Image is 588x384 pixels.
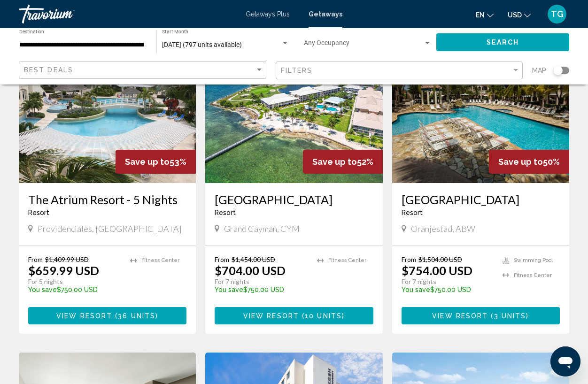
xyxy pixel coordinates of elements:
[514,257,553,263] span: Swimming Pool
[45,255,89,263] span: $1,409.99 USD
[545,4,569,24] button: User Menu
[215,263,286,277] p: $704.00 USD
[205,33,382,183] img: ii_gcy1.jpg
[28,192,186,207] a: The Atrium Resort - 5 Nights
[402,307,560,324] button: View Resort(3 units)
[402,263,472,277] p: $754.00 USD
[532,64,546,77] span: Map
[215,286,307,293] p: $750.00 USD
[141,257,179,263] span: Fitness Center
[215,277,307,286] p: For 7 nights
[514,272,552,278] span: Fitness Center
[476,11,485,19] span: en
[28,307,186,324] button: View Resort(36 units)
[215,286,243,293] span: You save
[476,8,494,22] button: Change language
[487,39,519,46] span: Search
[402,286,493,293] p: $750.00 USD
[215,307,373,324] button: View Resort(10 units)
[215,255,229,263] span: From
[436,33,569,51] button: Search
[402,277,493,286] p: For 7 nights
[162,41,242,48] span: [DATE] (797 units available)
[299,312,345,320] span: ( )
[305,312,342,320] span: 10 units
[276,61,523,80] button: Filter
[303,150,383,174] div: 52%
[402,192,560,207] a: [GEOGRAPHIC_DATA]
[494,312,526,320] span: 3 units
[28,277,121,286] p: For 5 nights
[232,255,275,263] span: $1,454.00 USD
[508,11,522,19] span: USD
[112,312,158,320] span: ( )
[28,209,49,216] span: Resort
[28,263,99,277] p: $659.99 USD
[116,150,196,174] div: 53%
[118,312,155,320] span: 36 units
[392,33,569,183] img: ii_cpv1.jpg
[402,209,423,216] span: Resort
[19,5,236,23] a: Travorium
[24,66,263,74] mat-select: Sort by
[38,223,182,234] span: Providenciales, [GEOGRAPHIC_DATA]
[402,286,430,293] span: You save
[246,10,290,18] a: Getaways Plus
[489,150,569,174] div: 50%
[224,223,300,234] span: Grand Cayman, CYM
[498,157,543,167] span: Save up to
[411,223,475,234] span: Oranjestad, ABW
[215,209,236,216] span: Resort
[328,257,366,263] span: Fitness Center
[551,9,564,19] span: TG
[28,286,121,293] p: $750.00 USD
[56,312,112,320] span: View Resort
[28,255,43,263] span: From
[312,157,357,167] span: Save up to
[215,192,373,207] a: [GEOGRAPHIC_DATA]
[24,66,73,74] span: Best Deals
[402,255,416,263] span: From
[309,10,342,18] a: Getaways
[243,312,299,320] span: View Resort
[418,255,462,263] span: $1,504.00 USD
[281,67,313,74] span: Filters
[508,8,531,22] button: Change currency
[550,346,580,376] iframe: Button to launch messaging window
[488,312,529,320] span: ( )
[28,286,57,293] span: You save
[432,312,488,320] span: View Resort
[125,157,170,167] span: Save up to
[19,33,196,183] img: RGG6E01X.jpg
